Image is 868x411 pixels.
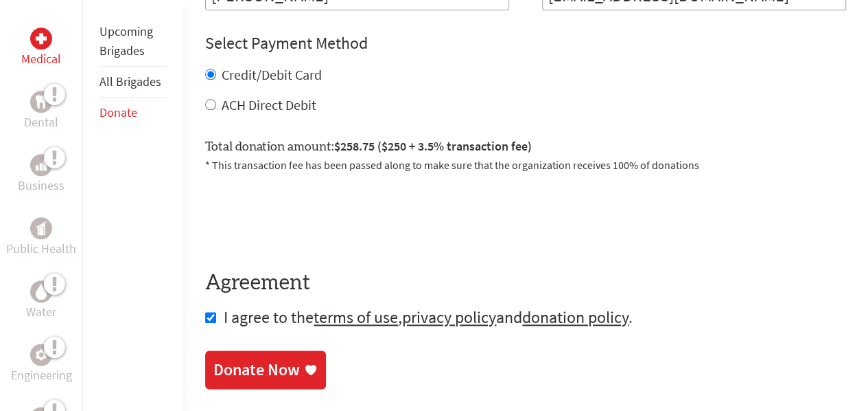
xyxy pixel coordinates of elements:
[18,154,64,195] a: BusinessBusiness
[36,349,47,360] img: Engineering
[26,302,56,322] p: Water
[6,217,76,258] a: Public HealthPublic Health
[522,307,629,328] a: donation policy
[30,280,52,302] div: Water
[36,95,47,108] img: Dental
[205,32,846,54] h4: Select Payment Method
[213,359,300,381] div: Donate Now
[36,33,47,44] img: Medical
[205,137,532,157] label: Total donation amount:
[36,221,47,235] img: Public Health
[99,98,167,128] li: Donate
[205,271,846,296] h4: Agreement
[222,66,322,83] label: Credit/Debit Card
[205,190,414,243] iframe: reCAPTCHA
[222,96,316,113] label: ACH Direct Debit
[21,27,61,69] a: MedicalMedical
[99,104,137,120] a: Donate
[99,74,161,89] a: All Brigades
[99,23,153,58] a: Upcoming Brigades
[21,49,61,69] p: Medical
[24,113,58,132] p: Dental
[36,283,47,299] img: Water
[30,27,52,49] div: Medical
[11,366,72,385] p: Engineering
[6,239,76,258] p: Public Health
[36,159,47,170] img: Business
[99,16,167,67] li: Upcoming Brigades
[18,176,64,195] p: Business
[334,138,532,154] span: $258.75 ($250 + 3.5% transaction fee)
[224,307,633,328] span: I agree to the , and .
[30,154,52,176] div: Business
[402,307,496,328] a: privacy policy
[30,91,52,113] div: Dental
[30,217,52,239] div: Public Health
[314,307,398,328] a: terms of use
[30,344,52,366] div: Engineering
[205,157,846,173] p: * This transaction fee has been passed along to make sure that the organization receives 100% of ...
[11,344,72,385] a: EngineeringEngineering
[205,351,326,389] a: Donate Now
[24,91,58,132] a: DentalDental
[99,67,167,98] li: All Brigades
[26,280,56,322] a: WaterWater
